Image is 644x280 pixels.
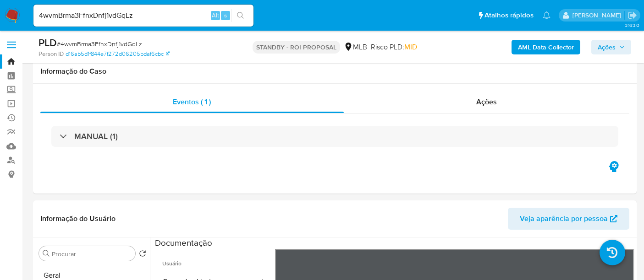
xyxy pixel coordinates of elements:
button: Retornar ao pedido padrão [139,250,146,260]
button: Procurar [43,250,50,257]
span: Ações [598,40,616,54]
button: Ações [591,40,631,54]
a: Notificações [543,11,550,19]
b: PLD [39,35,57,50]
input: Pesquise usuários ou casos... [33,10,253,22]
button: search-icon [231,9,250,22]
p: STANDBY - ROI PROPOSAL [253,41,340,54]
h1: Informação do Caso [40,67,629,76]
span: Ações [476,97,497,107]
span: Eventos ( 1 ) [173,97,211,107]
h3: MANUAL (1) [74,131,118,141]
div: MLB [344,42,367,52]
a: Sair [627,11,637,20]
h1: Informação do Usuário [40,214,116,223]
b: Person ID [39,50,64,58]
span: # 4wvmBrma3FfnxDnfj1vdGqLz [57,39,142,48]
span: Atalhos rápidos [484,11,534,20]
div: MANUAL (1) [51,126,618,147]
span: MID [404,42,417,52]
span: s [224,11,227,20]
p: erico.trevizan@mercadopago.com.br [572,11,624,20]
b: AML Data Collector [518,40,574,54]
span: Veja aparência por pessoa [520,208,608,230]
span: Alt [212,11,219,20]
input: Procurar [52,250,132,258]
span: Risco PLD: [371,42,417,52]
a: d16ab5d1f844e7f272d06205bdaf6cbc [66,50,170,58]
button: AML Data Collector [512,40,580,54]
button: Veja aparência por pessoa [508,208,629,230]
